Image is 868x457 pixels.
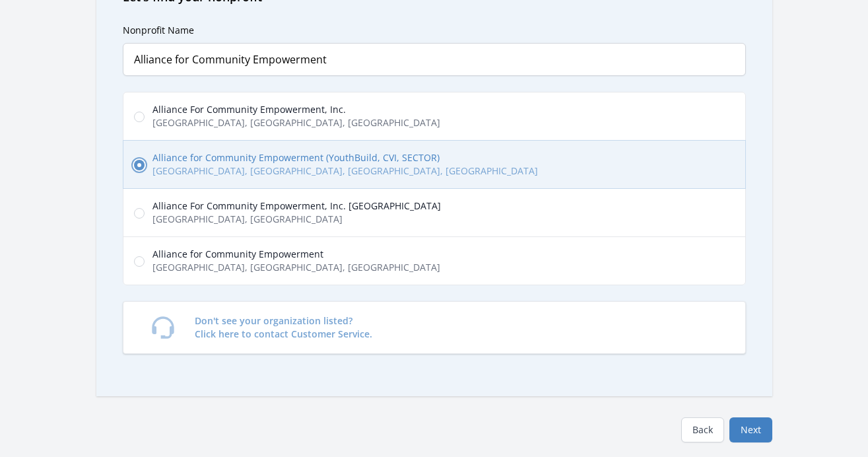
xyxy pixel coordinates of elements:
span: Alliance For Community Empowerment, Inc. [152,103,440,116]
label: Nonprofit Name [123,24,194,36]
p: Don't see your organization listed? Click here to contact Customer Service. [195,314,372,341]
span: [GEOGRAPHIC_DATA], [GEOGRAPHIC_DATA], [GEOGRAPHIC_DATA] [152,261,440,274]
input: Alliance for Community Empowerment [GEOGRAPHIC_DATA], [GEOGRAPHIC_DATA], [GEOGRAPHIC_DATA] [134,256,145,267]
span: Alliance for Community Empowerment [152,248,440,261]
a: Back [681,417,724,442]
span: [GEOGRAPHIC_DATA], [GEOGRAPHIC_DATA], [GEOGRAPHIC_DATA] [152,116,440,129]
span: Alliance for Community Empowerment (YouthBuild, CVI, SECTOR) [152,151,538,164]
span: Alliance For Community Empowerment, Inc. [GEOGRAPHIC_DATA] [152,199,441,213]
input: Alliance For Community Empowerment, Inc. [GEOGRAPHIC_DATA] [GEOGRAPHIC_DATA], [GEOGRAPHIC_DATA] [134,208,145,219]
span: [GEOGRAPHIC_DATA], [GEOGRAPHIC_DATA], [GEOGRAPHIC_DATA], [GEOGRAPHIC_DATA] [152,164,538,178]
input: Alliance For Community Empowerment, Inc. [GEOGRAPHIC_DATA], [GEOGRAPHIC_DATA], [GEOGRAPHIC_DATA] [134,112,145,122]
button: Next [729,417,772,442]
a: Don't see your organization listed?Click here to contact Customer Service. [123,301,746,354]
input: Alliance for Community Empowerment (YouthBuild, CVI, SECTOR) [GEOGRAPHIC_DATA], [GEOGRAPHIC_DATA]... [134,160,145,170]
span: [GEOGRAPHIC_DATA], [GEOGRAPHIC_DATA] [152,213,441,226]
